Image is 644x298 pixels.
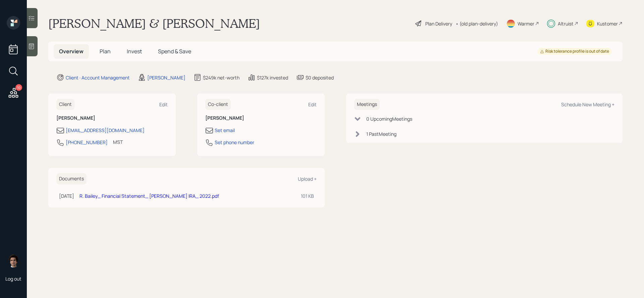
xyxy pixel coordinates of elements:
[561,101,614,108] div: Schedule New Meeting +
[203,74,239,81] div: $249k net-worth
[59,48,84,55] span: Overview
[366,115,412,122] div: 0 Upcoming Meeting s
[257,74,288,81] div: $127k invested
[366,130,396,137] div: 1 Past Meeting
[215,139,254,146] div: Set phone number
[205,99,231,110] h6: Co-client
[301,192,314,199] div: 101 KB
[298,176,317,182] div: Upload +
[425,20,452,27] div: Plan Delivery
[147,74,185,81] div: [PERSON_NAME]
[79,193,219,199] a: R. Bailey_ Financial Statement_ [PERSON_NAME] IRA_ 2022.pdf
[5,276,21,282] div: Log out
[48,16,260,31] h1: [PERSON_NAME] & [PERSON_NAME]
[558,20,574,27] div: Altruist
[66,74,130,81] div: Client · Account Management
[518,20,534,27] div: Warmer
[455,20,498,27] div: • (old plan-delivery)
[7,254,20,267] img: harrison-schaefer-headshot-2.png
[127,48,142,55] span: Invest
[56,99,74,110] h6: Client
[215,127,235,134] div: Set email
[354,99,380,110] h6: Meetings
[159,101,168,108] div: Edit
[100,48,111,55] span: Plan
[56,173,87,184] h6: Documents
[205,115,317,121] h6: [PERSON_NAME]
[308,101,317,108] div: Edit
[540,49,609,54] div: Risk tolerance profile is out of date
[66,139,108,146] div: [PHONE_NUMBER]
[15,84,22,91] div: 10
[158,48,191,55] span: Spend & Save
[597,20,618,27] div: Kustomer
[59,192,74,199] div: [DATE]
[56,115,168,121] h6: [PERSON_NAME]
[113,138,123,145] div: MST
[66,127,145,134] div: [EMAIL_ADDRESS][DOMAIN_NAME]
[306,74,334,81] div: $0 deposited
